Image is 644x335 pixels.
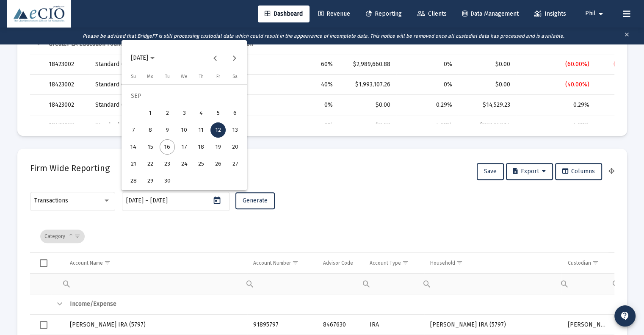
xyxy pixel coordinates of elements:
button: 2025-09-12 [210,122,227,138]
span: [DATE] [131,54,148,61]
div: 2 [160,105,175,121]
button: 2025-09-29 [142,172,159,189]
div: 13 [227,122,243,138]
button: 2025-09-23 [159,155,176,172]
div: 16 [160,139,175,155]
div: 27 [227,156,243,172]
button: 2025-09-03 [176,105,193,122]
div: 3 [177,105,192,121]
div: 17 [177,139,192,155]
div: 6 [227,105,243,121]
span: Sa [232,74,238,79]
button: 2025-09-07 [125,122,142,138]
button: 2025-09-15 [142,138,159,155]
div: 20 [227,139,243,155]
div: 23 [160,156,175,172]
div: 10 [177,122,192,138]
button: 2025-09-19 [210,138,227,155]
div: 22 [143,156,158,172]
div: 11 [193,122,209,138]
div: 8 [143,122,158,138]
button: 2025-09-27 [227,155,243,172]
span: Su [131,74,136,79]
td: SEP [125,88,243,105]
button: 2025-09-28 [125,172,142,189]
div: 25 [193,156,209,172]
button: 2025-09-01 [142,105,159,122]
span: Th [199,74,204,79]
button: 2025-09-04 [193,105,210,122]
div: 7 [126,122,141,138]
span: We [181,74,188,79]
div: 12 [210,122,226,138]
button: 2025-09-11 [193,122,210,138]
button: 2025-09-17 [176,138,193,155]
button: 2025-09-30 [159,172,176,189]
div: 24 [177,156,192,172]
div: 21 [126,156,141,172]
span: Fr [216,74,220,79]
button: 2025-09-02 [159,105,176,122]
button: 2025-09-18 [193,138,210,155]
div: 15 [143,139,158,155]
span: Tu [165,74,170,79]
button: 2025-09-14 [125,138,142,155]
button: 2025-09-13 [227,122,243,138]
button: 2025-09-26 [210,155,227,172]
div: 4 [193,105,209,121]
div: 28 [126,173,141,188]
button: 2025-09-06 [227,105,243,122]
div: 30 [160,173,175,188]
button: 2025-09-25 [193,155,210,172]
button: 2025-09-16 [159,138,176,155]
span: Mo [147,74,154,79]
button: Choose month and year [124,50,161,66]
div: 18 [193,139,209,155]
div: 26 [210,156,226,172]
div: 19 [210,139,226,155]
button: 2025-09-08 [142,122,159,138]
button: 2025-09-05 [210,105,227,122]
button: Previous month [207,50,224,66]
button: 2025-09-24 [176,155,193,172]
button: 2025-09-21 [125,155,142,172]
div: 1 [143,105,158,121]
button: 2025-09-10 [176,122,193,138]
button: 2025-09-20 [227,138,243,155]
button: 2025-09-22 [142,155,159,172]
div: 14 [126,139,141,155]
div: 9 [160,122,175,138]
button: Next month [226,50,243,66]
div: 5 [210,105,226,121]
button: 2025-09-09 [159,122,176,138]
div: 29 [143,173,158,188]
